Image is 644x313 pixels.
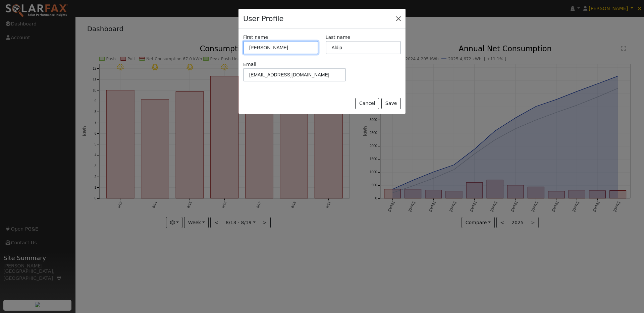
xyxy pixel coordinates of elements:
button: Save [381,98,401,109]
label: Last name [326,34,351,41]
button: Close [394,14,403,23]
h4: User Profile [243,13,283,24]
button: Cancel [355,98,379,109]
label: Email [243,61,256,68]
label: First name [243,34,268,41]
